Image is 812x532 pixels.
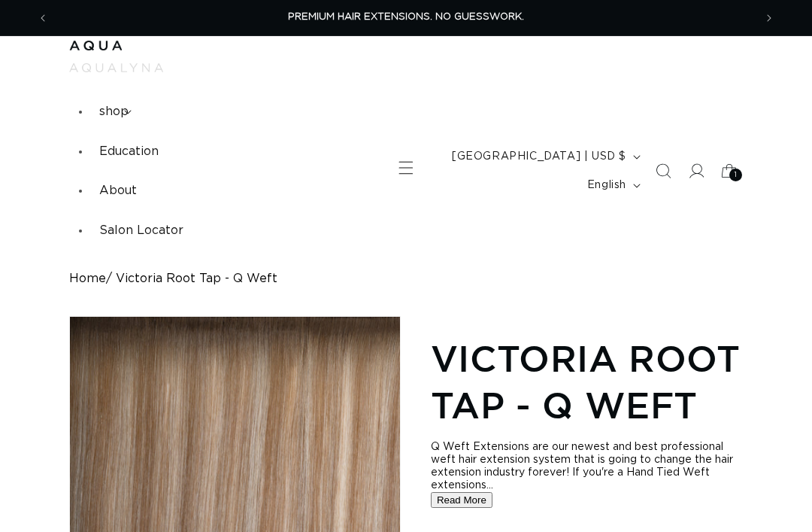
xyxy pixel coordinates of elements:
[90,132,168,172] a: Education
[753,4,786,32] button: Next announcement
[99,105,129,117] span: shop
[90,211,192,251] a: Salon Locator
[389,151,423,184] summary: Menu
[452,149,626,165] span: [GEOGRAPHIC_DATA] | USD $
[647,154,680,187] summary: Search
[587,178,626,193] span: English
[99,184,137,196] span: About
[90,171,146,211] a: About
[69,272,743,286] nav: breadcrumbs
[431,492,492,508] button: Read More
[578,171,647,199] button: English
[288,12,524,22] span: PREMIUM HAIR EXTENSIONS. NO GUESSWORK.
[69,41,122,51] img: Aqua Hair Extensions
[99,145,159,157] span: Education
[69,272,106,286] a: Home
[69,63,163,72] img: aqualyna.com
[431,335,743,429] h1: Victoria Root Tap - Q Weft
[431,441,743,492] div: Q Weft Extensions are our newest and best professional weft hair extension system that is going t...
[26,4,59,32] button: Previous announcement
[116,272,277,286] span: Victoria Root Tap - Q Weft
[99,224,183,236] span: Salon Locator
[443,142,647,171] button: [GEOGRAPHIC_DATA] | USD $
[735,169,738,181] span: 1
[90,92,138,132] summary: shop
